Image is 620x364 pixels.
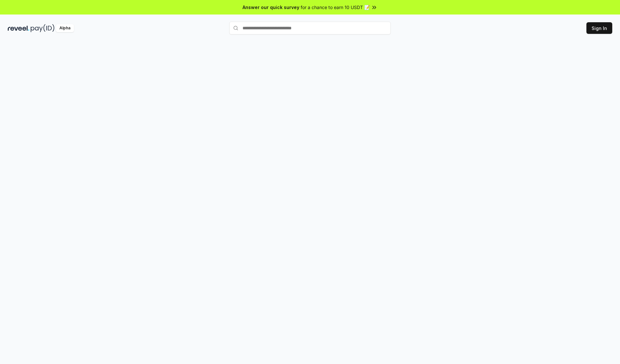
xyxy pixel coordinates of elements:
img: pay_id [31,24,55,32]
span: Answer our quick survey [243,4,299,11]
button: Sign In [586,22,612,34]
img: reveel_dark [8,24,29,32]
div: Alpha [56,24,74,32]
span: for a chance to earn 10 USDT 📝 [301,4,370,11]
